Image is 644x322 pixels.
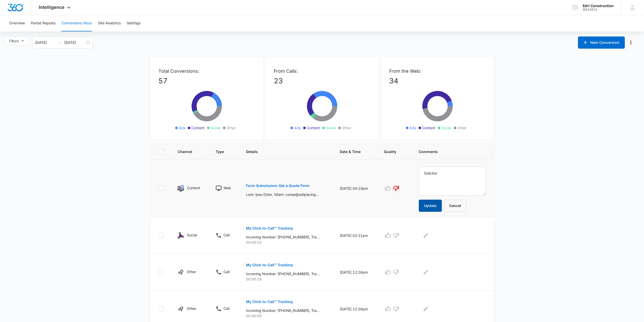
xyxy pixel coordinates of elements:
[583,4,614,8] div: account name
[9,15,25,31] button: Overview
[216,149,226,154] span: Type
[246,180,309,192] button: Form Submission: Get a Quote Form
[419,149,479,154] span: Comments
[158,68,255,74] p: Total Conversions:
[419,200,442,212] button: Update
[246,308,320,313] p: Incoming Number: [PHONE_NUMBER], Tracking Number: [PHONE_NUMBER], Ring To: [PHONE_NUMBER], Caller...
[334,254,378,291] td: [DATE] 12:26pm
[326,125,336,130] span: Social
[441,125,451,130] span: Social
[158,75,255,86] p: 57
[179,125,185,130] span: Ads
[98,15,121,31] button: Site Analytics
[274,75,370,86] p: 23
[187,185,200,191] p: Content
[342,125,351,130] span: Other
[583,8,614,11] div: account id
[578,36,625,49] button: New Conversion
[223,185,231,191] p: Web
[127,15,140,31] button: Settings
[422,231,430,239] button: Edit Comments
[211,125,220,130] span: Social
[246,184,309,187] p: Form Submission: Get a Quote Form
[246,263,293,267] p: My Click-to-Call™ Tracking
[5,36,29,46] button: Filters
[64,40,85,45] input: End date
[307,125,320,130] span: Content
[422,268,430,276] button: Edit Comments
[419,167,486,196] textarea: Solicitor
[187,232,197,238] p: Social
[334,217,378,254] td: [DATE] 02:31pm
[246,271,320,276] p: Incoming Number: [PHONE_NUMBER], Tracking Number: [PHONE_NUMBER], Ring To: [PHONE_NUMBER], Caller...
[246,300,293,304] p: My Click-to-Call™ Tracking
[246,276,328,282] p: 00:00:18
[187,269,196,274] p: Other
[61,15,92,31] button: Conversions Inbox
[340,149,364,154] span: Date & Time
[39,5,65,10] span: Intelligence
[246,259,293,271] button: My Click-to-Call™ Tracking
[223,232,230,238] p: Call
[422,305,430,313] button: Edit Comments
[246,149,320,154] span: Details
[9,38,19,44] span: Filters
[246,222,293,234] button: My Click-to-Call™ Tracking
[246,192,320,197] p: Lore: Ipsu Dolor, Sitam: conse@adipiscingelitse.doe, Tempo: 3162306390, Inci Utlabor(e) Dol Mag A...
[246,234,320,240] p: Incoming Number: [PHONE_NUMBER], Tracking Number: [PHONE_NUMBER], Ring To: [PHONE_NUMBER], Caller...
[191,125,204,130] span: Content
[58,41,62,45] span: swap-right
[389,75,486,86] p: 34
[246,226,293,230] p: My Click-to-Call™ Tracking
[187,306,196,311] p: Other
[223,306,230,311] p: Call
[444,200,466,212] button: Cancel
[409,125,416,130] span: Ads
[274,68,370,74] p: From Calls:
[226,125,236,130] span: Other
[178,149,196,154] span: Channel
[294,125,301,130] span: Ads
[223,269,230,274] p: Call
[627,39,635,47] button: Manage Numbers
[334,160,378,217] td: [DATE] 04:10pm
[246,296,293,308] button: My Click-to-Call™ Tracking
[384,149,399,154] span: Quality
[58,41,62,45] span: to
[422,125,435,130] span: Content
[246,313,328,318] p: 00:00:00
[31,15,55,31] button: Period Reports
[35,40,56,45] input: Start date
[246,240,328,245] p: 00:00:23
[389,68,486,74] p: From the Web:
[457,125,467,130] span: Other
